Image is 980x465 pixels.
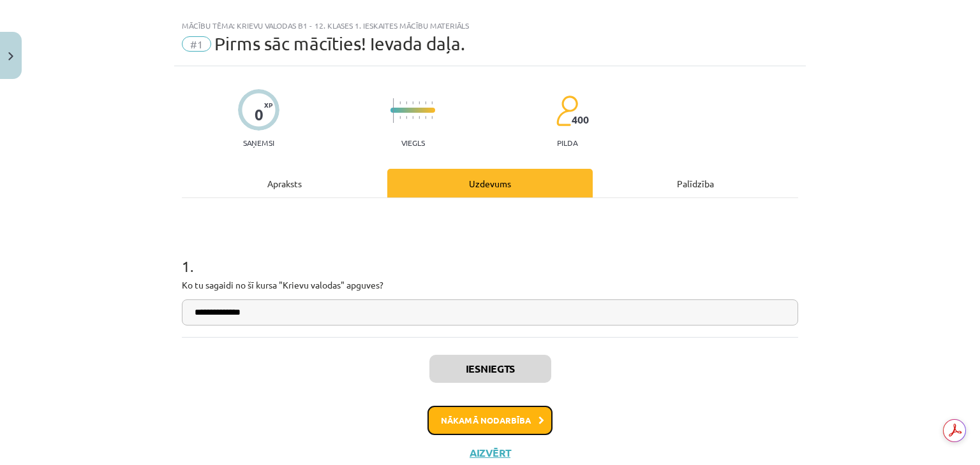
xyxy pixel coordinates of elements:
[419,101,420,104] img: icon-short-line-57e1e144782c952c97e751825c79c345078a6d821885a25fce030b3d8c18986b.svg
[572,114,589,125] span: 400
[425,116,426,119] img: icon-short-line-57e1e144782c952c97e751825c79c345078a6d821885a25fce030b3d8c18986b.svg
[182,235,798,275] h1: 1 .
[593,169,798,197] div: Palīdzība
[412,116,413,119] img: icon-short-line-57e1e144782c952c97e751825c79c345078a6d821885a25fce030b3d8c18986b.svg
[419,116,420,119] img: icon-short-line-57e1e144782c952c97e751825c79c345078a6d821885a25fce030b3d8c18986b.svg
[182,278,798,292] p: Ko tu sagaidi no šī kursa "Krievu valodas" apguves?
[401,138,425,147] p: Viegls
[399,101,401,104] img: icon-short-line-57e1e144782c952c97e751825c79c345078a6d821885a25fce030b3d8c18986b.svg
[182,21,798,30] div: Mācību tēma: Krievu valodas b1 - 12. klases 1. ieskaites mācību materiāls
[214,33,465,54] span: Pirms sāc mācīties! Ievada daļa.
[466,447,514,459] button: Aizvērt
[387,169,593,197] div: Uzdevums
[412,101,413,104] img: icon-short-line-57e1e144782c952c97e751825c79c345078a6d821885a25fce030b3d8c18986b.svg
[431,101,433,104] img: icon-short-line-57e1e144782c952c97e751825c79c345078a6d821885a25fce030b3d8c18986b.svg
[182,36,211,52] span: #1
[406,116,407,119] img: icon-short-line-57e1e144782c952c97e751825c79c345078a6d821885a25fce030b3d8c18986b.svg
[429,355,551,383] button: Iesniegts
[264,101,272,108] span: XP
[427,406,553,435] button: Nākamā nodarbība
[8,52,13,61] img: icon-close-lesson-0947bae3869378f0d4975bcd49f059093ad1ed9edebbc8119c70593378902aed.svg
[425,101,426,104] img: icon-short-line-57e1e144782c952c97e751825c79c345078a6d821885a25fce030b3d8c18986b.svg
[406,101,407,104] img: icon-short-line-57e1e144782c952c97e751825c79c345078a6d821885a25fce030b3d8c18986b.svg
[399,116,401,119] img: icon-short-line-57e1e144782c952c97e751825c79c345078a6d821885a25fce030b3d8c18986b.svg
[238,138,279,147] p: Saņemsi
[182,169,387,197] div: Apraksts
[556,95,578,127] img: students-c634bb4e5e11cddfef0936a35e636f08e4e9abd3cc4e673bd6f9a4125e45ecb1.svg
[255,106,264,124] div: 0
[557,138,577,147] p: pilda
[431,116,433,119] img: icon-short-line-57e1e144782c952c97e751825c79c345078a6d821885a25fce030b3d8c18986b.svg
[393,98,394,123] img: icon-long-line-d9ea69661e0d244f92f715978eff75569469978d946b2353a9bb055b3ed8787d.svg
